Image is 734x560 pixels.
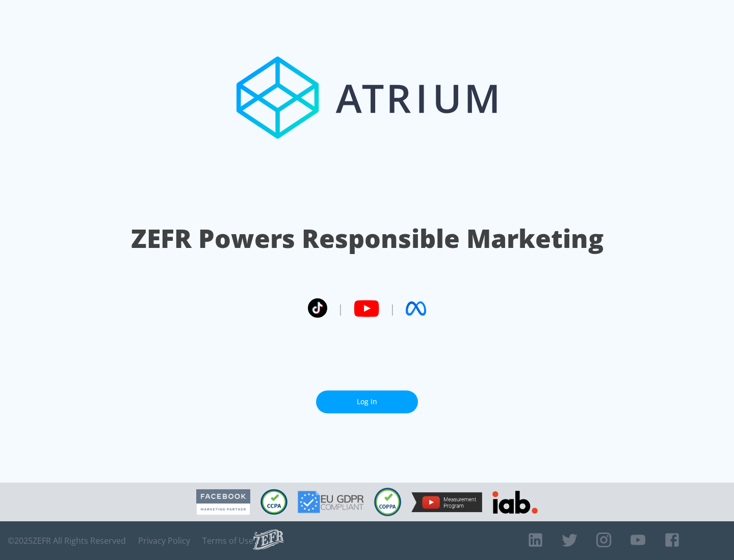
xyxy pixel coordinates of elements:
span: © 2025 ZEFR All Rights Reserved [8,536,126,546]
img: Facebook Marketing Partner [196,489,250,515]
span: | [337,301,344,316]
a: Log In [316,390,418,413]
span: | [389,301,396,316]
img: COPPA Compliant [374,488,401,516]
img: CCPA Compliant [260,489,287,515]
a: Privacy Policy [138,536,190,546]
a: Terms of Use [202,536,253,546]
img: YouTube Measurement Program [411,492,482,512]
img: GDPR Compliant [298,491,364,513]
img: IAB [492,491,538,514]
h1: ZEFR Powers Responsible Marketing [131,221,604,256]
